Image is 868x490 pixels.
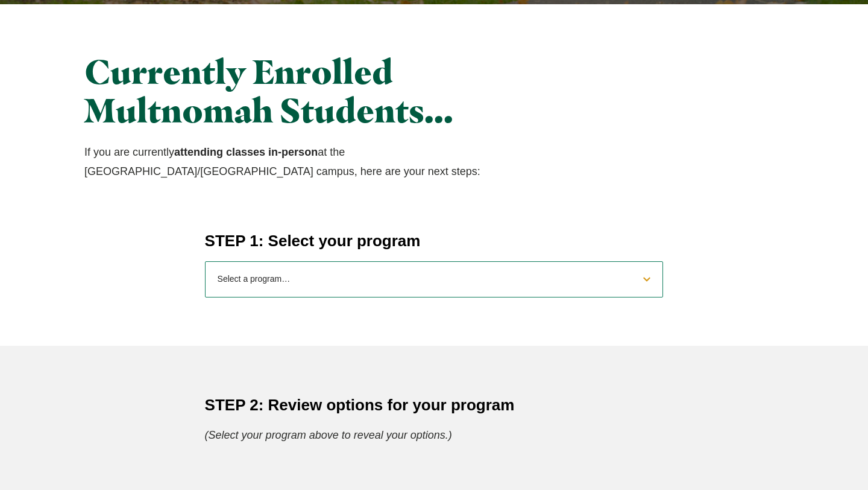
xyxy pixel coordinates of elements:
[174,146,318,158] strong: attending classes in-person
[84,52,543,130] h2: Currently Enrolled Multnomah Students…
[205,394,664,416] h4: STEP 2: Review options for your program
[205,230,664,252] h4: STEP 1: Select your program
[84,142,543,182] p: If you are currently at the [GEOGRAPHIC_DATA]/[GEOGRAPHIC_DATA] campus, here are your next steps:
[205,429,452,441] em: (Select your program above to reveal your options.)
